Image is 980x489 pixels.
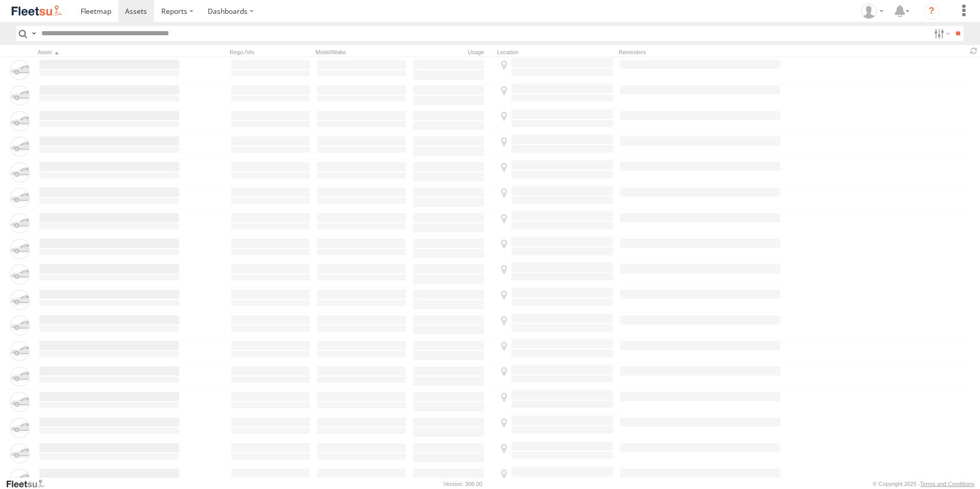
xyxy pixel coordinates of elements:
[230,49,311,56] div: Rego./Vin
[30,26,38,41] label: Search Query
[411,49,493,56] div: Usage
[930,26,952,41] label: Search Filter Options
[10,4,63,18] img: fleetsu-logo-horizontal.svg
[497,49,615,56] div: Location
[923,3,940,19] i: ?
[920,481,974,487] a: Terms and Conditions
[968,46,980,56] span: Refresh
[38,49,181,56] div: Click to Sort
[444,481,482,487] div: Version: 306.00
[315,49,407,56] div: Model/Make
[857,4,887,19] div: Wayne Betts
[6,479,53,489] a: Visit our Website
[619,49,782,56] div: Reminders
[873,481,974,487] div: © Copyright 2025 -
